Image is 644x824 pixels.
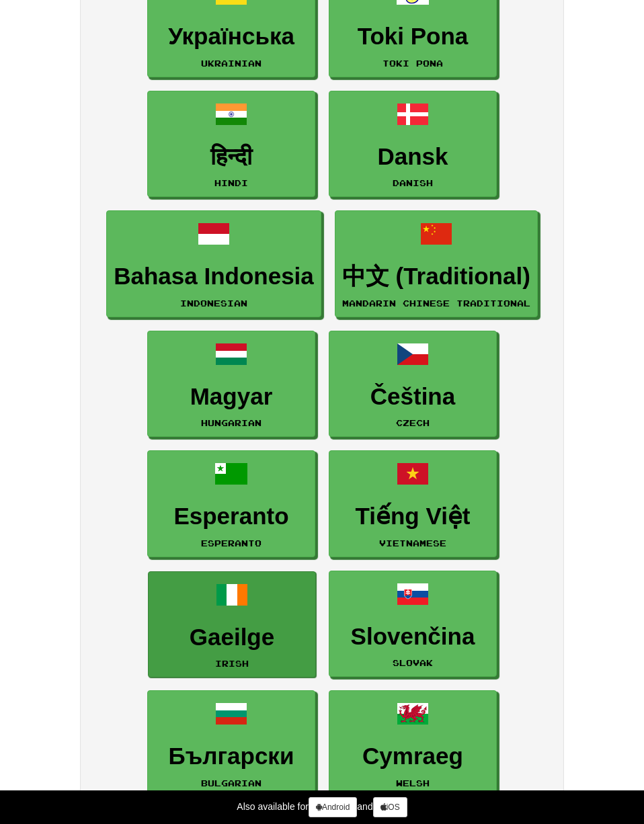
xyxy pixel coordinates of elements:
[215,659,249,668] small: Irish
[393,658,433,667] small: Slovak
[329,690,497,797] a: CymraegWelsh
[106,210,321,317] a: Bahasa IndonesiaIndonesian
[336,503,489,530] h3: Tiếng Việt
[335,210,538,317] a: 中文 (Traditional)Mandarin Chinese Traditional
[393,178,433,188] small: Danish
[147,450,315,557] a: EsperantoEsperanto
[329,91,497,198] a: DanskDanish
[329,450,497,557] a: Tiếng ViệtVietnamese
[336,384,489,410] h3: Čeština
[155,743,308,770] h3: Български
[373,797,407,817] a: iOS
[201,538,261,548] small: Esperanto
[147,331,315,438] a: MagyarHungarian
[383,58,443,68] small: Toki Pona
[148,571,316,678] a: GaeilgeIrish
[147,690,315,797] a: БългарскиBulgarian
[155,503,308,530] h3: Esperanto
[336,624,489,650] h3: Slovenčina
[114,263,314,290] h3: Bahasa Indonesia
[155,144,308,170] h3: हिन्दी
[201,778,261,788] small: Bulgarian
[180,298,247,308] small: Indonesian
[396,778,430,788] small: Welsh
[147,91,315,198] a: हिन्दीHindi
[336,144,489,170] h3: Dansk
[201,58,261,68] small: Ukrainian
[329,331,497,438] a: ČeštinaCzech
[329,571,497,677] a: SlovenčinaSlovak
[214,178,248,188] small: Hindi
[342,263,530,290] h3: 中文 (Traditional)
[336,24,489,50] h3: Toki Pona
[201,418,261,427] small: Hungarian
[396,418,430,427] small: Czech
[309,797,357,817] a: Android
[342,298,530,308] small: Mandarin Chinese Traditional
[155,24,308,50] h3: Українська
[336,743,489,770] h3: Cymraeg
[155,624,309,651] h3: Gaeilge
[379,538,446,548] small: Vietnamese
[155,384,308,410] h3: Magyar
